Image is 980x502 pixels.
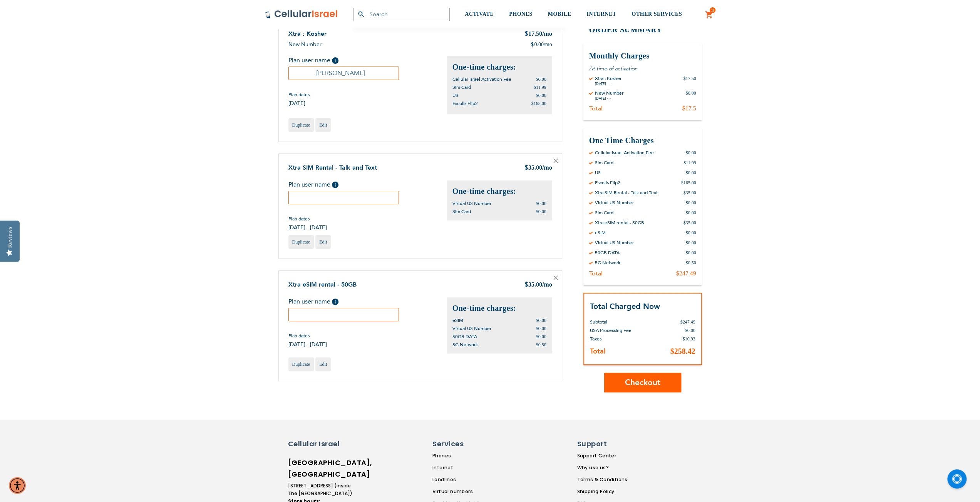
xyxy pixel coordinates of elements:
span: 5G Network [452,342,478,348]
div: Sim Card [595,160,613,166]
div: $17.5 [682,105,696,112]
a: 3 [705,10,714,20]
div: Escolls Flip2 [595,180,620,186]
div: $0.00 [686,170,696,176]
span: $165.00 [531,101,546,106]
span: Plan user name [288,56,330,65]
th: Taxes [590,335,656,344]
button: Checkout [604,373,681,393]
div: Virtual US Number [595,240,634,246]
div: $0.00 [686,240,696,246]
span: $ [524,30,528,39]
span: $11.99 [534,85,546,90]
span: $0.00 [536,209,546,214]
h6: Support [577,439,623,449]
div: New Number [595,90,623,96]
div: Total [589,270,603,277]
span: Virtual US Number [452,325,491,332]
a: Phones [432,452,503,459]
a: Edit [315,118,331,132]
span: eSIM [452,317,463,324]
strong: Total Charged Now [590,301,660,312]
div: $0.00 [686,200,696,206]
h2: One-time charges: [452,303,546,314]
a: Edit [315,357,331,371]
span: OTHER SERVICES [632,11,682,17]
h6: Services [432,439,498,449]
div: Xtra eSIM rental - 50GB [595,220,644,226]
h3: Monthly Charges [589,51,696,61]
span: $0.00 [536,334,546,339]
span: $0.00 [536,93,546,98]
strong: Total [590,347,606,357]
div: $0.00 [686,230,696,236]
h2: One-time charges: [452,186,546,197]
span: $ [524,164,528,173]
span: INTERNET [586,11,616,17]
a: Support Center [577,452,627,459]
span: $0.00 [685,328,695,334]
div: $0.50 [686,260,696,266]
div: 0.00 [531,41,552,48]
span: Plan dates [288,216,327,222]
div: $0.00 [686,250,696,256]
a: Terms & Conditions [577,476,627,483]
div: 35.00 [524,280,552,290]
span: $ [531,41,534,48]
span: Help [332,299,338,305]
span: /mo [544,41,552,48]
span: $10.93 [683,337,695,342]
div: eSIM [595,230,606,236]
div: $35.00 [683,220,696,226]
span: ACTIVATE [465,11,494,17]
span: Sim Card [452,208,471,215]
span: $0.00 [536,318,546,323]
span: Plan user name [288,297,330,306]
a: Duplicate [288,357,314,371]
h3: One Time Charges [589,135,696,146]
div: $0.00 [686,90,696,101]
span: /mo [542,281,552,288]
span: 50GB DATA [452,334,477,340]
span: US [452,92,458,98]
img: Cellular Israel Logo [265,10,338,19]
a: Why use us? [577,464,627,471]
span: $ [524,281,528,290]
h6: [GEOGRAPHIC_DATA], [GEOGRAPHIC_DATA] [288,457,353,480]
span: $0.00 [536,201,546,206]
span: $247.49 [680,320,695,325]
span: [DATE] - [DATE] [288,341,327,348]
a: Duplicate [288,235,314,249]
span: $0.00 [536,326,546,331]
input: Search [353,8,450,21]
span: Edit [319,239,327,245]
div: Xtra SIM Rental - Talk and Text [595,190,658,196]
h2: One-time charges: [452,62,546,72]
p: At time of activation [589,65,696,72]
span: $0.50 [536,342,546,347]
div: [DATE] - - [595,96,623,101]
span: Edit [319,362,327,367]
span: $258.42 [670,347,695,356]
span: Virtual US Number [452,200,491,207]
span: PHONES [509,11,533,17]
span: Cellular Israel Activation Fee [452,76,511,82]
h6: Cellular Israel [288,439,353,449]
span: Escolls Flip2 [452,100,478,107]
a: Internet [432,464,503,471]
div: US [595,170,601,176]
div: Accessibility Menu [9,477,26,494]
span: /mo [542,30,552,37]
div: Total [589,105,603,112]
span: /mo [542,164,552,171]
span: New Number [288,41,322,48]
span: [DATE] - [DATE] [288,224,327,231]
span: Plan user name [288,180,330,189]
a: Shipping Policy [577,488,627,495]
span: Help [332,57,338,64]
a: Edit [315,235,331,249]
div: $17.50 [683,75,696,86]
th: Subtotal [590,312,656,327]
span: Help [332,182,338,188]
span: MOBILE [548,11,571,17]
